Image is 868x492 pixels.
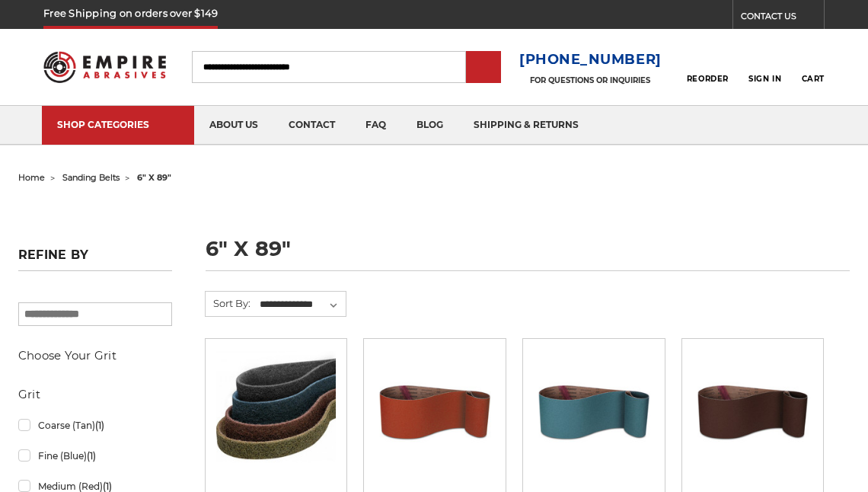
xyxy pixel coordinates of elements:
a: home [18,172,45,183]
span: Cart [802,74,825,84]
a: faq [350,106,401,145]
span: (1) [95,420,104,431]
h5: Choose Your Grit [18,347,172,365]
img: 6"x89" Surface Conditioning Sanding Belts [216,351,337,471]
h1: 6" x 89" [206,238,850,271]
a: Reorder [687,50,729,83]
img: 6" x 89" Zirconia Sanding Belt [534,351,654,471]
span: 6" x 89" [137,172,171,183]
span: (1) [103,481,112,492]
a: sanding belts [62,172,120,183]
h5: Refine by [18,248,172,271]
a: shipping & returns [458,106,594,145]
p: FOR QUESTIONS OR INQUIRIES [519,75,662,85]
span: Reorder [687,74,729,84]
img: 6" x 89" Ceramic Sanding Belt [375,351,495,471]
a: blog [401,106,458,145]
span: (1) [87,450,96,462]
img: 6" x 89" Aluminum Oxide Sanding Belt [693,351,813,471]
div: SHOP CATEGORIES [57,119,179,130]
a: Coarse (Tan)(1) [18,412,172,439]
h5: Grit [18,385,172,404]
a: CONTACT US [741,8,824,29]
span: Sign In [748,74,781,84]
a: Cart [802,50,825,84]
img: Empire Abrasives [43,43,166,91]
a: about us [194,106,273,145]
label: Sort By: [206,292,251,315]
a: [PHONE_NUMBER] [519,49,662,71]
a: Fine (Blue)(1) [18,442,172,469]
a: contact [273,106,350,145]
select: Sort By: [257,293,346,316]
